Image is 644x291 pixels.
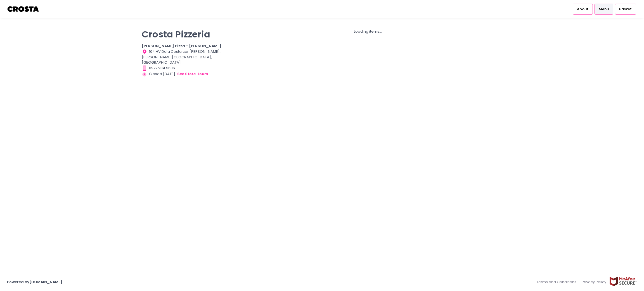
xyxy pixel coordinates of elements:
div: 0977 284 5636 [142,65,227,71]
b: [PERSON_NAME] Pizza - [PERSON_NAME] [142,43,221,49]
a: Menu [595,4,613,14]
a: Privacy Policy [579,276,609,287]
a: About [573,4,593,14]
a: Powered by[DOMAIN_NAME] [7,279,62,285]
img: mcafee-secure [609,276,637,286]
button: see store hours [177,71,208,77]
span: About [577,6,588,12]
span: Basket [619,6,632,12]
span: Menu [599,6,609,12]
div: 104 HV Dela Costa cor [PERSON_NAME], [PERSON_NAME][GEOGRAPHIC_DATA], [GEOGRAPHIC_DATA] [142,49,227,65]
p: Crosta Pizzeria [142,29,227,40]
a: Terms and Conditions [536,276,579,287]
div: Closed [DATE]. [142,71,227,77]
img: logo [7,4,40,14]
div: Loading items... [234,29,502,34]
